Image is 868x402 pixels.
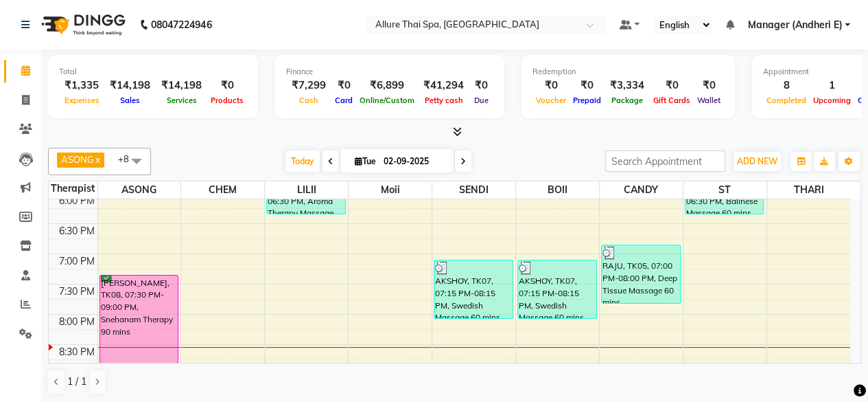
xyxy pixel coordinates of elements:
span: Online/Custom [356,96,418,105]
div: AKSHOY, TK07, 07:15 PM-08:15 PM, Swedish Massage 60 mins [518,260,596,318]
span: Expenses [61,96,103,105]
span: Cash [296,96,322,105]
div: Therapist [49,181,97,196]
div: ₹3,334 [605,78,650,93]
span: Voucher [532,96,570,105]
div: Redemption [532,66,724,78]
b: 08047224946 [151,5,211,44]
div: ₹0 [650,78,694,93]
span: Today [285,150,320,172]
span: ST [683,181,766,199]
div: 6:00 PM [56,194,97,208]
span: CHEM [181,181,264,199]
span: Card [331,96,356,105]
div: 7:00 PM [56,254,97,269]
div: 1 [810,78,854,93]
span: Sales [117,96,143,105]
span: Wallet [694,96,724,105]
div: ₹41,294 [418,78,469,93]
div: 8:30 PM [56,345,97,359]
span: ADD NEW [737,156,777,166]
span: Upcoming [810,96,854,105]
div: ₹0 [532,78,570,93]
span: Petty cash [421,96,467,105]
a: x [94,154,100,165]
span: Services [163,96,200,105]
div: [PERSON_NAME], TK08, 07:30 PM-09:00 PM, Snehanam Therapy 90 mins [100,276,178,363]
div: ₹0 [207,78,247,93]
div: ₹0 [331,78,356,93]
div: ₹14,198 [156,78,207,93]
span: CANDY [600,181,683,199]
div: 8:00 PM [56,315,97,329]
span: Package [608,96,646,105]
div: ₹1,335 [59,78,104,93]
button: ADD NEW [734,152,781,171]
div: Total [59,66,247,78]
span: Gift Cards [650,96,694,105]
span: Products [207,96,247,105]
div: ₹0 [694,78,724,93]
span: Manager (Andheri E) [747,18,842,32]
span: ASONG [61,154,94,165]
div: AKSHOY, TK07, 07:15 PM-08:15 PM, Swedish Massage 60 mins [434,260,513,318]
span: +8 [118,153,139,164]
span: Moii [349,181,432,199]
div: 6:30 PM [56,224,97,238]
div: ₹7,299 [286,78,331,93]
span: LILII [265,181,348,199]
div: ₹0 [570,78,605,93]
span: 1 / 1 [67,375,86,389]
input: 2025-09-02 [379,151,448,172]
span: THARI [767,181,851,199]
div: 7:30 PM [56,284,97,299]
div: RAJU, TK05, 07:00 PM-08:00 PM, Deep Tissue Massage 60 mins [602,245,680,303]
div: 8 [763,78,810,93]
span: SENDI [432,181,515,199]
span: Prepaid [570,96,605,105]
div: Finance [286,66,493,78]
span: BOII [516,181,599,199]
img: logo [35,5,129,44]
div: ₹14,198 [104,78,156,93]
span: ASONG [98,181,181,199]
input: Search Appointment [605,150,725,172]
span: Tue [351,156,379,166]
span: Completed [763,96,810,105]
div: ₹0 [469,78,493,93]
span: Due [471,96,492,105]
div: ₹6,899 [356,78,418,93]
